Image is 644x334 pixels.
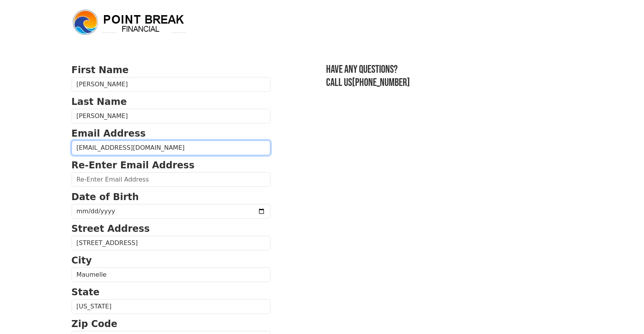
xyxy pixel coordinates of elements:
a: [PHONE_NUMBER] [352,76,410,89]
img: logo.png [72,9,188,36]
strong: State [72,287,100,298]
strong: Date of Birth [72,192,139,202]
input: Last Name [72,109,270,123]
input: Email Address [72,140,270,155]
strong: First Name [72,65,129,75]
strong: Re-Enter Email Address [72,160,195,171]
strong: Last Name [72,96,127,107]
input: First Name [72,77,270,92]
strong: Email Address [72,128,146,139]
h3: Call us [326,76,573,89]
strong: Zip Code [72,319,118,329]
strong: Street Address [72,223,150,234]
input: Re-Enter Email Address [72,172,270,187]
input: City [72,267,270,282]
input: Street Address [72,236,270,250]
h3: Have any questions? [326,63,573,76]
strong: City [72,255,92,266]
